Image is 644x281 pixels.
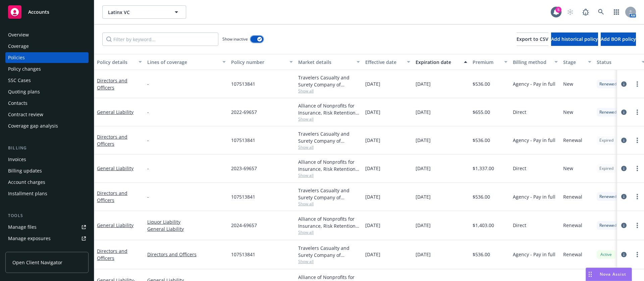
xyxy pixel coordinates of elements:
span: Active [599,252,613,258]
span: - [147,165,149,172]
span: - [147,109,149,116]
div: Tools [5,212,89,219]
div: Alliance of Nonprofits for Insurance, Risk Retention Group, Inc., Nonprofits Insurance Alliance o... [298,158,360,172]
span: [DATE] [416,222,431,229]
div: Policies [8,52,25,63]
a: Start snowing [563,5,577,19]
div: Travelers Casualty and Surety Company of America, Travelers Insurance [298,187,360,201]
a: Manage files [5,222,89,232]
span: Show all [298,144,360,150]
span: Renewal [563,222,582,229]
span: Show inactive [222,36,248,42]
a: Manage exposures [5,233,89,244]
span: [DATE] [416,251,431,258]
span: [DATE] [365,109,380,116]
a: General Liability [97,109,133,115]
button: Add BOR policy [601,32,636,46]
div: Market details [298,59,353,66]
span: Add BOR policy [601,36,636,42]
span: [DATE] [416,137,431,144]
a: circleInformation [620,80,628,88]
span: Agency - Pay in full [513,137,555,144]
span: Agency - Pay in full [513,80,555,87]
span: New [563,109,573,116]
a: Policies [5,52,89,63]
span: Direct [513,109,526,116]
a: more [633,251,641,259]
span: [DATE] [365,193,380,200]
a: Installment plans [5,188,89,199]
div: Overview [8,29,29,40]
span: - [147,137,149,144]
a: Contract review [5,109,89,120]
button: Latinx VC [102,5,186,19]
div: Policy details [97,59,135,66]
a: more [633,221,641,229]
span: Renewed [599,222,616,228]
span: 2024-69657 [231,222,257,229]
a: more [633,80,641,88]
a: circleInformation [620,164,628,172]
button: Billing method [510,54,560,70]
span: New [563,80,573,87]
a: Policy changes [5,64,89,74]
button: Stage [560,54,594,70]
span: Add historical policy [551,36,598,42]
a: Directors and Officers [97,190,127,203]
span: Renewal [563,251,582,258]
button: Export to CSV [517,32,548,46]
div: Status [597,59,638,66]
a: circleInformation [620,221,628,229]
button: Policy details [94,54,145,70]
span: $1,403.00 [473,222,494,229]
span: Show all [298,88,360,94]
a: Switch app [610,5,623,19]
span: Show all [298,259,360,264]
div: Installment plans [8,188,47,199]
span: [DATE] [365,251,380,258]
a: General Liability [97,222,133,228]
a: General Liability [147,225,226,232]
span: $536.00 [473,80,490,87]
span: Renewal [563,193,582,200]
button: Premium [470,54,510,70]
span: $536.00 [473,193,490,200]
span: Direct [513,165,526,172]
span: $536.00 [473,251,490,258]
div: Travelers Casualty and Surety Company of America, Travelers Insurance [298,130,360,144]
span: [DATE] [416,165,431,172]
span: [DATE] [365,222,380,229]
div: Policy number [231,59,285,66]
a: Quoting plans [5,86,89,97]
a: Report a Bug [579,5,592,19]
a: Accounts [5,3,89,21]
a: SSC Cases [5,75,89,86]
div: Alliance of Nonprofits for Insurance, Risk Retention Group, Inc., Nonprofits Insurance Alliance o... [298,215,360,229]
a: circleInformation [620,136,628,144]
span: Expired [599,137,613,143]
a: Directors and Officers [147,251,226,258]
span: Show all [298,201,360,207]
a: more [633,193,641,201]
div: Billing [5,145,89,151]
span: 107513841 [231,193,255,200]
div: Contract review [8,109,43,120]
span: Export to CSV [517,36,548,42]
div: Quoting plans [8,86,40,97]
div: Lines of coverage [147,59,218,66]
a: circleInformation [620,251,628,259]
div: Manage exposures [8,233,51,244]
div: Coverage gap analysis [8,121,58,131]
span: 2023-69657 [231,165,257,172]
a: Contacts [5,98,89,109]
a: Invoices [5,154,89,165]
a: circleInformation [620,193,628,201]
span: Agency - Pay in full [513,193,555,200]
span: Agency - Pay in full [513,251,555,258]
span: Expired [599,165,613,171]
a: circleInformation [620,108,628,116]
span: $655.00 [473,109,490,116]
span: Show all [298,116,360,122]
span: - [147,193,149,200]
div: Expiration date [416,59,460,66]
